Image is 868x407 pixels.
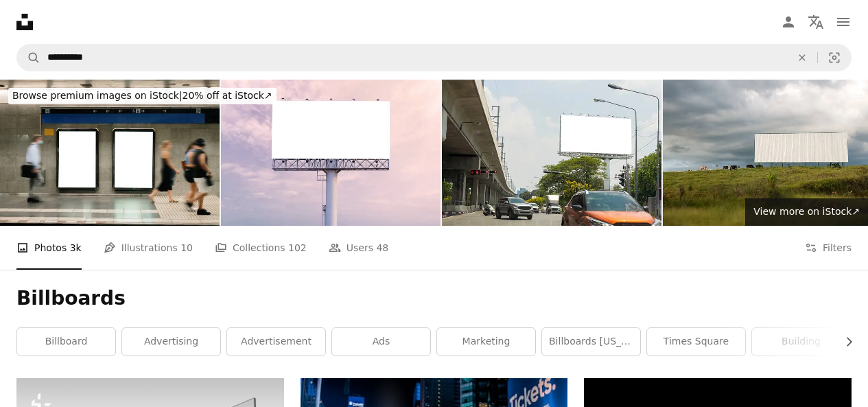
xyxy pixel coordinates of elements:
a: Log in / Sign up [775,8,802,36]
a: advertising [122,328,220,356]
a: Users 48 [329,226,389,270]
a: advertisement [227,328,325,356]
a: times square [647,328,745,356]
button: Language [802,8,830,36]
img: large Blank billboard ready for new advertisement [221,80,441,226]
button: Search Unsplash [17,45,40,71]
span: Browse premium images on iStock | [12,90,182,101]
a: marketing [437,328,535,356]
span: 48 [376,240,388,255]
button: Visual search [818,45,851,71]
button: scroll list to the right [836,328,852,356]
a: View more on iStock↗ [745,198,868,226]
a: Illustrations 10 [104,226,193,270]
button: Clear [787,45,817,71]
a: billboard [17,328,115,356]
span: View more on iStock ↗ [753,206,860,217]
form: Find visuals sitewide [16,44,852,71]
h1: Billboards [16,286,852,311]
a: Home — Unsplash [16,14,33,30]
a: building [752,328,850,356]
a: Collections 102 [215,226,307,270]
a: billboards [US_STATE] [542,328,640,356]
span: 10 [180,240,193,255]
a: ads [332,328,430,356]
img: Road with lanterns and large blank billboard at evening in city. [442,80,661,226]
span: 20% off at iStock ↗ [12,90,272,101]
span: 102 [288,240,307,255]
button: Menu [830,8,857,36]
button: Filters [805,226,852,270]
